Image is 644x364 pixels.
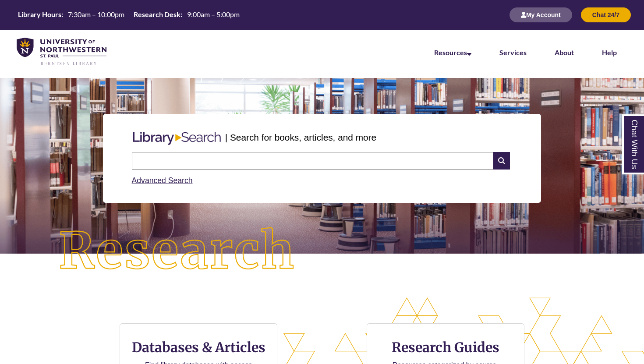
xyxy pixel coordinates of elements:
[68,10,124,18] span: 7:30am – 10:00pm
[581,7,631,22] button: Chat 24/7
[581,11,631,18] a: Chat 24/7
[127,339,270,356] h3: Databases & Articles
[130,10,184,19] th: Research Desk:
[555,48,574,57] a: About
[602,48,617,57] a: Help
[132,176,193,185] a: Advanced Search
[510,11,572,18] a: My Account
[32,201,322,302] img: Research
[17,38,106,66] img: UNWSP Library Logo
[187,10,240,18] span: 9:00am – 5:00pm
[499,48,527,57] a: Services
[225,131,376,144] p: | Search for books, articles, and more
[374,339,517,356] h3: Research Guides
[14,10,64,19] th: Library Hours:
[128,128,225,148] img: Libary Search
[510,7,572,22] button: My Account
[14,10,243,19] table: Hours Today
[14,10,243,20] a: Hours Today
[434,48,471,57] a: Resources
[493,152,510,170] i: Search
